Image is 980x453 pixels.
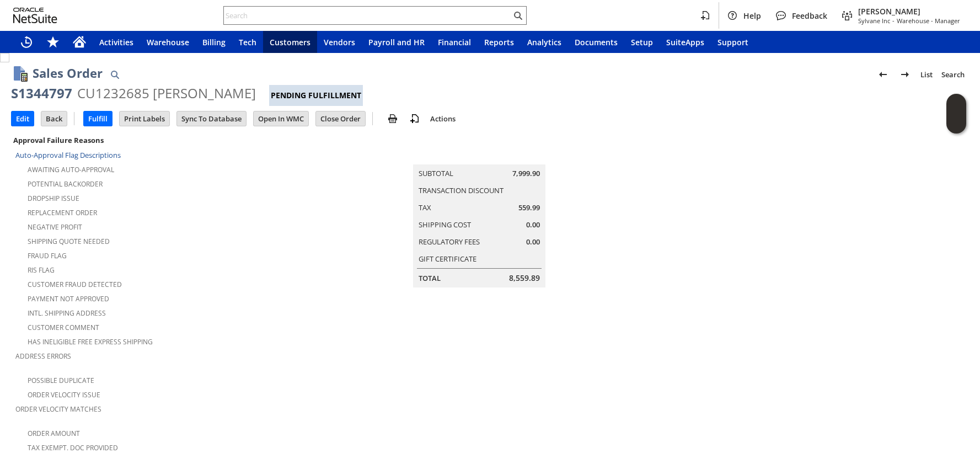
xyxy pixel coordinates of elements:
a: Payroll and HR [362,31,431,53]
a: Subtotal [419,168,453,178]
a: Auto-Approval Flag Descriptions [15,150,121,160]
a: Actions [426,114,460,124]
span: 559.99 [518,202,540,213]
input: Back [41,111,67,126]
a: Recent Records [13,31,40,53]
input: Edit [12,111,34,126]
span: Support [717,37,748,47]
span: Warehouse [147,37,189,47]
div: CU1232685 [PERSON_NAME] [77,84,256,102]
h1: Sales Order [33,64,103,82]
span: Tech [239,37,256,47]
span: Billing [202,37,226,47]
span: Financial [438,37,471,47]
a: Customer Comment [28,323,99,332]
a: Warehouse [140,31,196,53]
a: Gift Certificate [419,254,476,264]
a: Order Velocity Matches [15,404,101,414]
input: Close Order [316,111,365,126]
span: Customers [270,37,310,47]
a: Replacement Order [28,208,97,217]
a: SuiteApps [660,31,711,53]
span: - [892,17,895,25]
a: Total [419,273,441,283]
input: Fulfill [84,111,112,126]
span: 0.00 [526,220,540,230]
a: Dropship Issue [28,194,79,203]
a: Order Amount [28,429,80,438]
img: Previous [876,68,890,81]
svg: Home [73,35,86,49]
a: Vendors [317,31,362,53]
a: Tax [419,202,431,212]
div: Approval Failure Reasons [11,133,326,147]
span: Activities [99,37,133,47]
a: Activities [93,31,140,53]
a: Payment not approved [28,294,109,303]
span: Payroll and HR [368,37,425,47]
span: Oracle Guided Learning Widget. To move around, please hold and drag [946,114,966,134]
span: 0.00 [526,237,540,247]
span: Sylvane Inc [858,17,890,25]
span: Setup [631,37,653,47]
a: Billing [196,31,232,53]
a: RIS flag [28,265,55,275]
a: Financial [431,31,478,53]
span: Warehouse - Manager [897,17,960,25]
a: Awaiting Auto-Approval [28,165,114,174]
a: Intl. Shipping Address [28,308,106,318]
span: Feedback [792,10,827,21]
svg: logo [13,8,57,23]
a: Negative Profit [28,222,82,232]
img: print.svg [386,112,399,125]
span: Reports [484,37,514,47]
a: Possible Duplicate [28,376,94,385]
a: Search [937,66,969,83]
a: List [916,66,937,83]
a: Analytics [521,31,568,53]
div: S1344797 [11,84,72,102]
svg: Search [511,9,524,22]
svg: Recent Records [20,35,33,49]
img: Quick Find [108,68,121,81]
span: [PERSON_NAME] [858,6,960,17]
div: Shortcuts [40,31,66,53]
a: Regulatory Fees [419,237,480,247]
a: Support [711,31,755,53]
a: Documents [568,31,624,53]
span: Analytics [527,37,561,47]
a: Transaction Discount [419,185,504,195]
span: Vendors [324,37,355,47]
span: 7,999.90 [512,168,540,179]
a: Fraud Flag [28,251,67,260]
input: Sync To Database [177,111,246,126]
a: Address Errors [15,351,71,361]
a: Has Ineligible Free Express Shipping [28,337,153,347]
a: Home [66,31,93,53]
span: 8,559.89 [509,273,540,284]
a: Customers [263,31,317,53]
img: Next [898,68,912,81]
input: Search [224,9,511,22]
a: Tech [232,31,263,53]
span: SuiteApps [666,37,704,47]
input: Print Labels [120,111,169,126]
a: Shipping Cost [419,220,471,230]
a: Order Velocity Issue [28,390,100,399]
div: Pending Fulfillment [269,85,363,106]
a: Customer Fraud Detected [28,280,122,289]
a: Potential Backorder [28,179,103,189]
a: Reports [478,31,521,53]
caption: Summary [413,147,545,164]
span: Documents [575,37,618,47]
a: Setup [624,31,660,53]
iframe: Click here to launch Oracle Guided Learning Help Panel [946,94,966,134]
svg: Shortcuts [46,35,60,49]
img: add-record.svg [408,112,421,125]
span: Help [743,10,761,21]
a: Tax Exempt. Doc Provided [28,443,118,452]
a: Shipping Quote Needed [28,237,110,246]
input: Open In WMC [254,111,308,126]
